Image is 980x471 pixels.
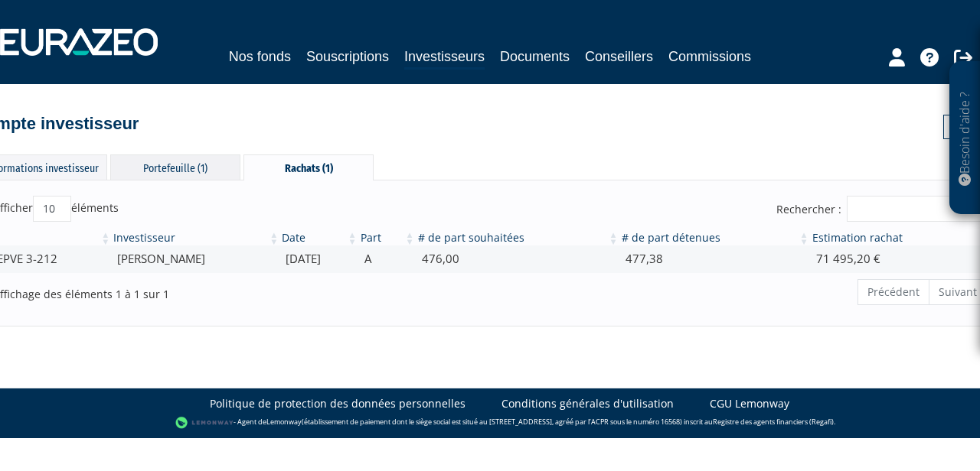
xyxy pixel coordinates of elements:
a: Nos fonds [229,46,291,67]
div: Portefeuille (1) [110,154,240,180]
div: - Agent de (établissement de paiement dont le siège social est situé au [STREET_ADDRESS], agréé p... [15,415,965,430]
div: Rachats (1) [243,154,374,180]
th: Date: activer pour trier la colonne par ordre croissant [280,230,358,245]
a: Registre des agents financiers (Regafi) [713,417,834,427]
a: Conditions générales d'utilisation [501,396,674,411]
th: # de part détenues: activer pour trier la colonne par ordre croissant [620,230,811,245]
td: [PERSON_NAME] [112,245,280,272]
a: Souscriptions [306,46,389,67]
p: Besoin d'aide ? [956,70,974,207]
th: # de part souhaitées: activer pour trier la colonne par ordre croissant [416,230,620,245]
td: A [359,245,416,272]
a: Investisseurs [404,46,485,70]
td: 477,38 [620,245,811,272]
a: Documents [500,46,570,67]
a: Conseillers [585,46,653,67]
a: Commissions [668,46,751,67]
a: CGU Lemonway [710,396,789,411]
th: Investisseur: activer pour trier la colonne par ordre croissant [112,230,280,245]
img: logo-lemonway.png [175,415,234,430]
a: Lemonway [266,417,302,427]
td: [DATE] [280,245,358,272]
td: 476,00 [416,245,620,272]
th: Part: activer pour trier la colonne par ordre croissant [359,230,416,245]
select: Afficheréléments [33,196,71,222]
a: Politique de protection des données personnelles [210,396,465,411]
